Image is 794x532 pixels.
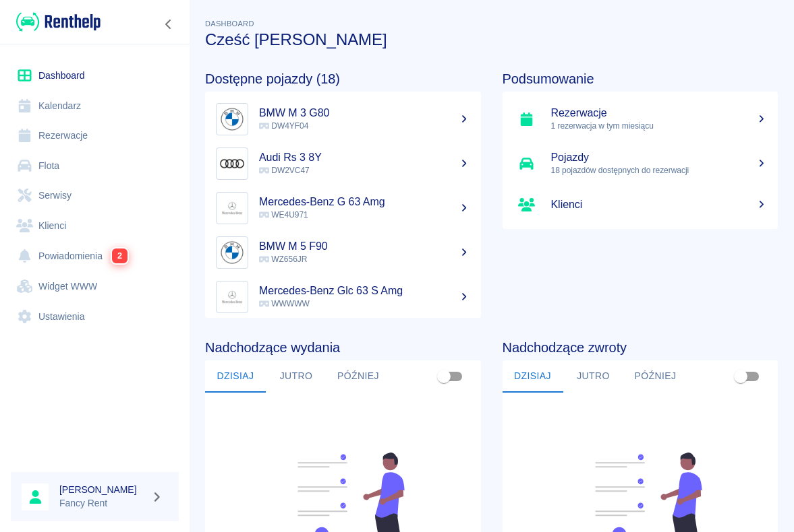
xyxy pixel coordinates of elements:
[259,106,470,120] h5: BMW M 3 G80
[259,299,310,308] span: WWWWW
[219,240,245,265] img: Image
[205,141,481,186] a: ImageAudi Rs 3 8Y DW2VC47
[219,195,245,221] img: Image
[11,121,179,151] a: Rezerwacje
[259,284,470,298] h5: Mercedes-Benz Glc 63 S Amg
[219,151,245,176] img: Image
[16,11,101,33] img: Renthelp logo
[11,61,179,91] a: Dashboard
[205,339,481,356] h4: Nadchodzące wydania
[503,71,778,87] h4: Podsumowanie
[503,141,778,186] a: Pojazdy18 pojazdów dostępnych do rezerwacji
[11,271,179,302] a: Widget WWW
[503,97,778,141] a: Rezerwacje1 rezerwacja w tym miesiącu
[259,195,470,209] h5: Mercedes-Benz G 63 Amg
[11,91,179,121] a: Kalendarz
[112,248,127,263] span: 2
[728,364,754,389] span: Pokaż przypisane tylko do mnie
[259,240,470,253] h5: BMW M 5 F90
[259,121,308,131] span: DW4YF04
[11,211,179,241] a: Klienci
[59,483,146,496] h6: [PERSON_NAME]
[624,360,687,393] button: Później
[551,151,768,164] h5: Pojazdy
[205,230,481,275] a: ImageBMW M 5 F90 WZ656JR
[205,360,266,393] button: Dzisiaj
[503,360,563,393] button: Dzisiaj
[551,198,768,211] h5: Klienci
[205,186,481,230] a: ImageMercedes-Benz G 63 Amg WE4U971
[551,164,768,176] p: 18 pojazdów dostępnych do rezerwacji
[59,496,146,510] p: Fancy Rent
[205,30,778,49] h3: Cześć [PERSON_NAME]
[259,255,307,264] span: WZ656JR
[551,120,768,132] p: 1 rezerwacja w tym miesiącu
[551,106,768,120] h5: Rezerwacje
[219,106,245,132] img: Image
[219,284,245,310] img: Image
[11,180,179,211] a: Serwisy
[259,151,470,164] h5: Audi Rs 3 8Y
[11,302,179,332] a: Ustawienia
[503,186,778,224] a: Klienci
[11,151,179,181] a: Flota
[205,71,481,87] h4: Dostępne pojazdy (18)
[11,240,179,271] a: Powiadomienia2
[503,339,778,356] h4: Nadchodzące zwroty
[11,11,101,33] a: Renthelp logo
[259,166,310,175] span: DW2VC47
[327,360,390,393] button: Później
[563,360,624,393] button: Jutro
[266,360,327,393] button: Jutro
[205,97,481,141] a: ImageBMW M 3 G80 DW4YF04
[159,15,179,33] button: Zwiń nawigację
[205,20,254,28] span: Dashboard
[431,364,457,389] span: Pokaż przypisane tylko do mnie
[205,275,481,319] a: ImageMercedes-Benz Glc 63 S Amg WWWWW
[259,210,308,220] span: WE4U971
